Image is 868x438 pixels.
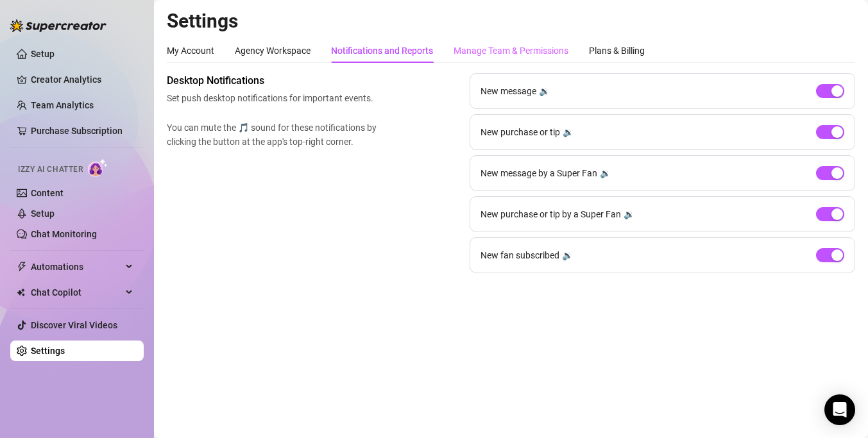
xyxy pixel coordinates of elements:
[17,262,27,272] span: thunderbolt
[167,73,382,88] span: Desktop Notifications
[454,44,568,58] div: Manage Team & Permissions
[167,44,214,58] div: My Account
[31,229,97,239] a: Chat Monitoring
[31,208,55,219] a: Setup
[589,44,645,58] div: Plans & Billing
[167,91,382,105] span: Set push desktop notifications for important events.
[31,346,65,356] a: Settings
[17,288,25,297] img: Chat Copilot
[31,320,117,330] a: Discover Viral Videos
[31,257,122,277] span: Automations
[331,44,433,58] div: Notifications and Reports
[235,44,311,58] div: Agency Workspace
[481,248,559,262] span: New fan subscribed
[481,125,560,139] span: New purchase or tip
[563,125,574,139] div: 🔉
[88,158,108,177] img: AI Chatter
[167,121,382,149] span: You can mute the 🎵 sound for these notifications by clicking the button at the app's top-right co...
[18,164,83,176] span: Izzy AI Chatter
[10,19,106,32] img: logo-BBDzfeDw.svg
[31,69,133,90] a: Creator Analytics
[539,84,550,98] div: 🔉
[31,100,94,110] a: Team Analytics
[562,248,573,262] div: 🔉
[31,188,64,198] a: Content
[31,126,123,136] a: Purchase Subscription
[481,84,536,98] span: New message
[600,166,611,180] div: 🔉
[31,282,122,303] span: Chat Copilot
[167,9,855,33] h2: Settings
[824,394,855,425] div: Open Intercom Messenger
[481,207,621,221] span: New purchase or tip by a Super Fan
[31,49,55,59] a: Setup
[481,166,597,180] span: New message by a Super Fan
[624,207,634,221] div: 🔉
